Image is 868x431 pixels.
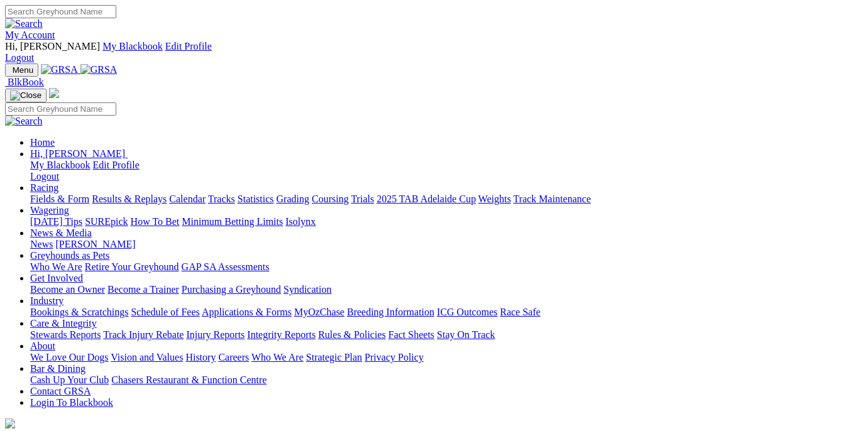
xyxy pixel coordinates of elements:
a: Syndication [283,284,331,295]
a: My Blackbook [102,41,163,52]
a: Stewards Reports [30,329,101,340]
a: Tracks [208,194,235,204]
a: Who We Are [30,261,82,272]
a: GAP SA Assessments [182,261,270,272]
a: [PERSON_NAME] [55,239,135,249]
input: Search [5,102,116,116]
button: Toggle navigation [5,63,38,77]
a: History [185,352,216,363]
a: [DATE] Tips [30,216,82,227]
a: Statistics [238,194,274,204]
button: Toggle navigation [5,89,47,102]
span: BlkBook [8,77,44,87]
a: ICG Outcomes [437,307,497,317]
a: BlkBook [5,77,44,87]
a: How To Bet [131,216,180,227]
a: News [30,239,53,249]
a: Track Maintenance [514,194,591,204]
input: Search [5,5,116,18]
a: Become a Trainer [107,284,179,295]
img: logo-grsa-white.png [49,88,59,98]
div: Care & Integrity [30,329,863,341]
a: Race Safe [500,307,540,317]
a: Minimum Betting Limits [182,216,283,227]
img: Search [5,18,43,30]
a: Cash Up Your Club [30,374,109,385]
a: Wagering [30,205,69,215]
img: logo-grsa-white.png [5,418,15,428]
a: Isolynx [285,216,316,227]
a: Edit Profile [165,41,212,52]
a: My Account [5,30,55,40]
a: Contact GRSA [30,386,91,396]
a: Privacy Policy [365,352,424,363]
a: Retire Your Greyhound [85,261,179,272]
a: SUREpick [85,216,128,227]
div: Get Involved [30,284,863,295]
span: Hi, [PERSON_NAME] [30,148,125,159]
div: Racing [30,194,863,205]
a: Schedule of Fees [131,307,199,317]
span: Menu [13,65,33,75]
img: GRSA [80,64,118,75]
img: Search [5,116,43,127]
a: Weights [478,194,511,204]
a: Logout [5,52,34,63]
a: Track Injury Rebate [103,329,184,340]
a: We Love Our Dogs [30,352,108,363]
a: Injury Reports [186,329,244,340]
div: Industry [30,307,863,318]
a: Applications & Forms [202,307,292,317]
a: About [30,341,55,351]
a: Purchasing a Greyhound [182,284,281,295]
a: Login To Blackbook [30,397,113,408]
a: Fact Sheets [388,329,434,340]
div: My Account [5,41,863,63]
a: Care & Integrity [30,318,97,329]
a: Integrity Reports [247,329,316,340]
a: Results & Replays [92,194,167,204]
a: Logout [30,171,59,182]
a: Hi, [PERSON_NAME] [30,148,128,159]
a: Edit Profile [93,160,140,170]
a: Grading [277,194,309,204]
a: MyOzChase [294,307,344,317]
a: Bar & Dining [30,363,85,374]
a: Bookings & Scratchings [30,307,128,317]
a: Strategic Plan [306,352,362,363]
a: Stay On Track [437,329,495,340]
div: Bar & Dining [30,374,863,386]
a: Vision and Values [111,352,183,363]
a: Become an Owner [30,284,105,295]
a: Coursing [312,194,349,204]
div: Greyhounds as Pets [30,261,863,273]
img: Close [10,90,41,101]
a: Racing [30,182,58,193]
div: Wagering [30,216,863,227]
a: Chasers Restaurant & Function Centre [111,374,266,385]
a: 2025 TAB Adelaide Cup [376,194,476,204]
a: Get Involved [30,273,83,283]
div: News & Media [30,239,863,250]
a: Breeding Information [347,307,434,317]
div: Hi, [PERSON_NAME] [30,160,863,182]
a: Who We Are [251,352,304,363]
div: About [30,352,863,363]
a: Rules & Policies [318,329,386,340]
span: Hi, [PERSON_NAME] [5,41,100,52]
img: GRSA [41,64,78,75]
a: My Blackbook [30,160,91,170]
a: Home [30,137,55,148]
a: Careers [218,352,249,363]
a: Greyhounds as Pets [30,250,109,261]
a: Industry [30,295,63,306]
a: News & Media [30,227,92,238]
a: Calendar [169,194,206,204]
a: Trials [351,194,374,204]
a: Fields & Form [30,194,89,204]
